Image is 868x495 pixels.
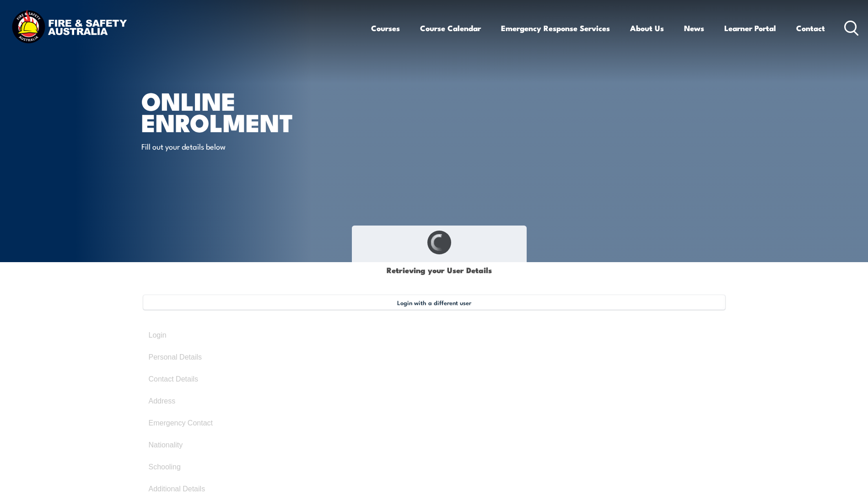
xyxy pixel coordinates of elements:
[684,16,704,40] a: News
[796,16,825,40] a: Contact
[630,16,664,40] a: About Us
[501,16,610,40] a: Emergency Response Services
[420,16,481,40] a: Course Calendar
[357,259,522,281] h1: Retrieving your User Details
[371,16,400,40] a: Courses
[141,90,367,132] h1: Online Enrolment
[397,299,471,306] span: Login with a different user
[141,141,308,151] p: Fill out your details below
[724,16,776,40] a: Learner Portal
